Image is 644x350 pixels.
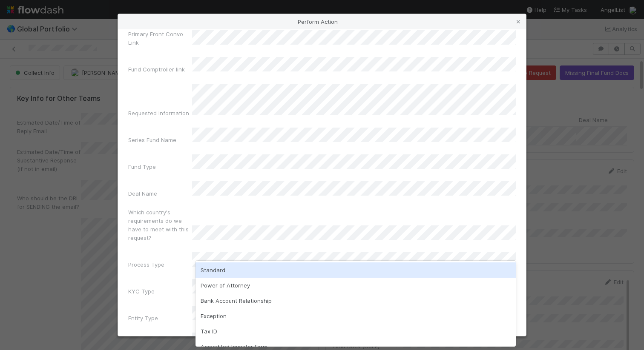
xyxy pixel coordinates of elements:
label: Series Fund Name [128,136,176,144]
div: Power of Attorney [195,278,516,293]
div: Perform Action [118,14,526,29]
label: Requested Information [128,109,189,117]
label: Which country's requirements do we have to meet with this request? [128,208,192,242]
label: KYC Type [128,287,155,296]
div: Tax ID [195,324,516,339]
label: Deal Name [128,189,157,198]
div: Bank Account Relationship [195,293,516,308]
label: Process Type [128,260,164,269]
label: Fund Type [128,162,156,171]
label: Entity Type [128,314,158,322]
div: Exception [195,308,516,324]
label: Fund Comptroller link [128,65,185,74]
label: Primary Front Convo Link [128,30,192,47]
div: Standard [195,262,516,278]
